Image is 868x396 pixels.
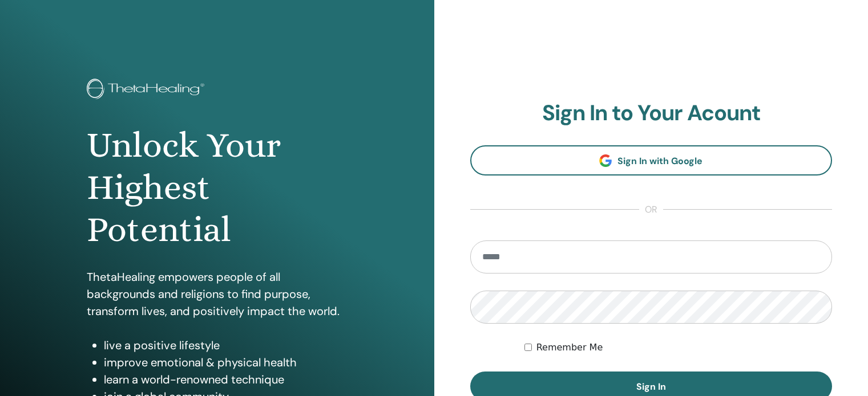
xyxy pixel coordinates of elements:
[470,100,833,126] h2: Sign In to Your Acount
[104,354,348,371] li: improve emotional & physical health
[536,341,603,354] label: Remember Me
[104,337,348,354] li: live a positive lifestyle
[524,341,832,354] div: Keep me authenticated indefinitely or until I manually logout
[104,371,348,388] li: learn a world-renowned technique
[87,268,348,320] p: ThetaHealing empowers people of all backgrounds and religions to find purpose, transform lives, a...
[636,381,666,393] span: Sign In
[617,155,703,167] span: Sign In with Google
[639,203,663,217] span: or
[470,145,833,175] a: Sign In with Google
[87,124,348,251] h1: Unlock Your Highest Potential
